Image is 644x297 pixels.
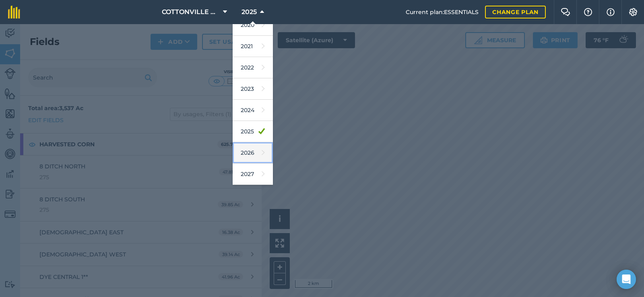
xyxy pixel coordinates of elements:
[406,8,479,16] span: Current plan : ESSENTIALS
[233,142,273,164] a: 2026
[8,6,20,18] img: fieldmargin Logo
[628,8,638,16] img: A cog icon
[617,270,636,289] div: Open Intercom Messenger
[607,7,615,17] img: svg+xml;base64,PHN2ZyB4bWxucz0iaHR0cDovL3d3dy53My5vcmcvMjAwMC9zdmciIHdpZHRoPSIxNyIgaGVpZ2h0PSIxNy...
[561,8,570,16] img: Two speech bubbles overlapping with the left bubble in the forefront
[233,164,273,185] a: 2027
[233,36,273,57] a: 2021
[233,78,273,100] a: 2023
[233,57,273,78] a: 2022
[242,7,257,17] span: 2025
[485,6,546,18] a: Change plan
[233,14,273,36] a: 2020
[233,121,273,142] a: 2025
[233,100,273,121] a: 2024
[583,8,593,16] img: A question mark icon
[162,7,220,17] span: COTTONVILLE PLANTING COMPANY, LLC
